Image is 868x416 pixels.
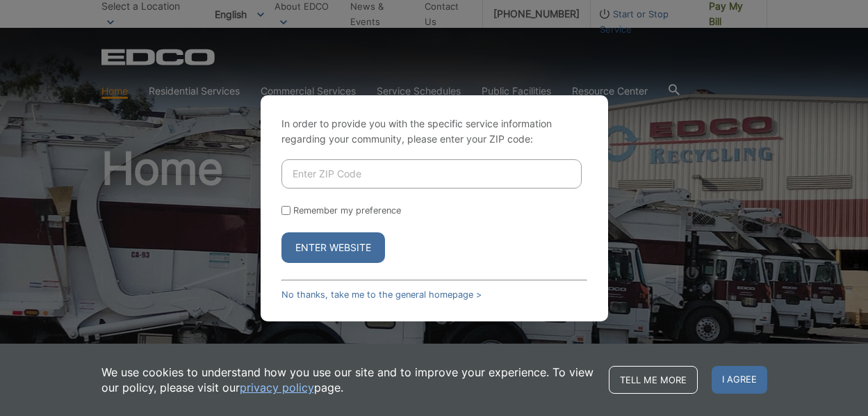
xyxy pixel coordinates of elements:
[281,232,385,263] button: Enter Website
[281,289,482,300] a: No thanks, take me to the general homepage >
[712,366,767,394] span: I agree
[101,365,595,395] p: We use cookies to understand how you use our site and to improve your experience. To view our pol...
[281,159,582,189] input: Enter ZIP Code
[281,116,587,147] p: In order to provide you with the specific service information regarding your community, please en...
[609,366,698,394] a: Tell me more
[293,205,401,216] label: Remember my preference
[240,380,314,395] a: privacy policy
